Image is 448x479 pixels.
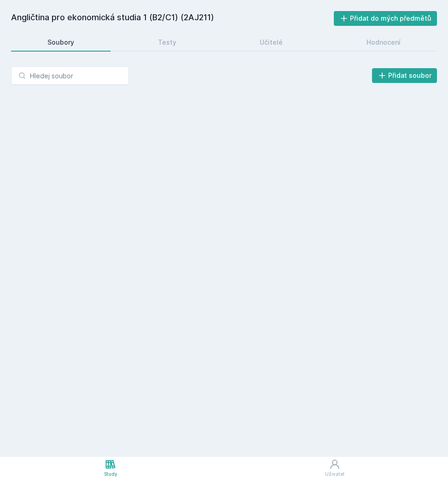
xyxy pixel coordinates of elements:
[221,457,448,479] a: Uživatel
[224,33,320,52] a: Učitelé
[367,38,401,47] div: Hodnocení
[325,471,344,478] div: Uživatel
[122,33,213,52] a: Testy
[372,68,437,83] button: Přidat soubor
[260,38,283,47] div: Učitelé
[47,38,74,47] div: Soubory
[104,471,117,478] div: Study
[11,33,111,52] a: Soubory
[158,38,176,47] div: Testy
[11,66,129,85] input: Hledej soubor
[330,33,437,52] a: Hodnocení
[334,11,437,26] button: Přidat do mých předmětů
[11,11,334,26] h2: Angličtina pro ekonomická studia 1 (B2/C1) (2AJ211)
